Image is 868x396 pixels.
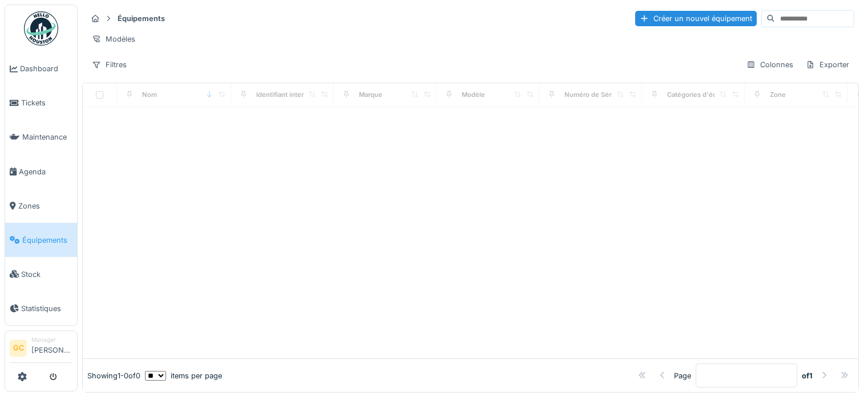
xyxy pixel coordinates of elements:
[5,189,77,223] a: Zones
[5,86,77,120] a: Tickets
[31,336,72,360] li: [PERSON_NAME]
[359,90,382,100] div: Marque
[87,56,132,73] div: Filtres
[5,223,77,257] a: Équipements
[5,120,77,154] a: Maintenance
[22,132,72,142] span: Maintenance
[667,90,746,100] div: Catégories d'équipement
[21,97,72,108] span: Tickets
[18,201,72,211] span: Zones
[5,154,77,189] a: Agenda
[462,90,485,100] div: Modèle
[5,291,77,325] a: Statistiques
[564,90,617,100] div: Numéro de Série
[142,90,157,100] div: Nom
[674,370,691,381] div: Page
[256,90,312,100] div: Identifiant interne
[801,56,854,73] div: Exporter
[5,52,77,86] a: Dashboard
[10,336,72,363] a: GC Manager[PERSON_NAME]
[770,90,786,100] div: Zone
[635,11,757,26] div: Créer un nouvel équipement
[802,370,813,381] strong: of 1
[145,370,222,381] div: items per page
[24,11,58,46] img: Badge_color-CXgf-gQk.svg
[5,257,77,291] a: Stock
[741,56,798,73] div: Colonnes
[31,336,72,344] div: Manager
[87,370,140,381] div: Showing 1 - 0 of 0
[19,166,72,177] span: Agenda
[22,235,72,246] span: Équipements
[20,63,72,74] span: Dashboard
[21,269,72,280] span: Stock
[10,340,27,357] li: GC
[21,303,72,314] span: Statistiques
[87,31,140,47] div: Modèles
[113,13,169,24] strong: Équipements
